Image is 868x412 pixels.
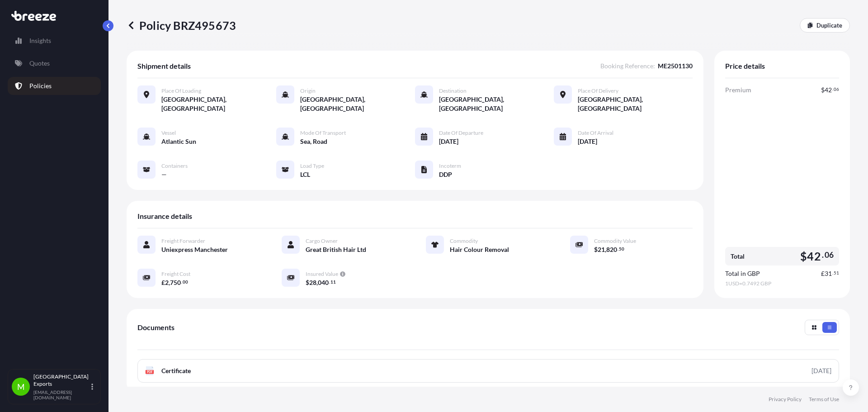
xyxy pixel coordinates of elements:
[300,95,415,113] span: [GEOGRAPHIC_DATA], [GEOGRAPHIC_DATA]
[306,237,338,245] span: Cargo Owner
[181,280,182,284] span: .
[834,88,839,91] span: 06
[165,279,169,286] span: 2
[821,87,825,93] span: $
[800,251,807,262] span: $
[825,87,832,93] span: 42
[137,212,192,221] span: Insurance details
[725,85,751,95] span: Premium
[170,279,181,286] span: 750
[658,62,693,71] span: ME2501130
[300,170,310,179] span: LCL
[161,162,188,170] span: Containers
[161,170,167,179] span: —
[137,359,839,383] a: PDFCertificate[DATE]
[816,21,842,30] p: Duplicate
[594,237,636,245] span: Commodity Value
[161,137,196,146] span: Atlantic Sun
[450,237,478,245] span: Commodity
[600,62,655,71] span: Booking Reference :
[769,396,802,403] a: Privacy Policy
[306,270,338,278] span: Insured Value
[821,270,825,277] span: £
[825,270,832,277] span: 31
[161,270,190,278] span: Freight Cost
[832,88,833,91] span: .
[439,162,461,170] span: Incoterm
[731,252,745,261] span: Total
[598,246,605,253] span: 21
[161,245,228,254] span: Uniexpress Manchester
[309,279,316,286] span: 28
[330,280,336,284] span: 11
[316,279,318,286] span: ,
[439,170,452,179] span: DDP
[450,245,509,254] span: Hair Colour Removal
[439,129,483,137] span: Date of Departure
[439,95,554,113] span: [GEOGRAPHIC_DATA], [GEOGRAPHIC_DATA]
[29,59,50,68] p: Quotes
[807,251,821,262] span: 42
[800,18,850,33] a: Duplicate
[161,129,176,137] span: Vessel
[8,32,101,50] a: Insights
[318,279,329,286] span: 040
[725,269,760,278] span: Total in GBP
[439,87,467,95] span: Destination
[300,129,346,137] span: Mode of Transport
[834,271,839,275] span: 51
[329,280,330,284] span: .
[8,54,101,72] a: Quotes
[578,129,613,137] span: Date of Arrival
[29,36,51,45] p: Insights
[811,366,831,375] div: [DATE]
[161,237,205,245] span: Freight Forwarder
[606,246,617,253] span: 820
[578,137,597,146] span: [DATE]
[161,279,165,286] span: £
[8,77,101,95] a: Policies
[300,162,324,170] span: Load Type
[161,366,191,375] span: Certificate
[725,62,765,71] span: Price details
[137,323,175,332] span: Documents
[619,247,624,251] span: 50
[578,95,693,113] span: [GEOGRAPHIC_DATA], [GEOGRAPHIC_DATA]
[809,396,839,403] a: Terms of Use
[137,62,191,71] span: Shipment details
[725,280,839,287] span: 1 USD = 0.7492 GBP
[147,370,153,374] text: PDF
[306,279,309,286] span: $
[183,280,188,284] span: 00
[161,87,201,95] span: Place of Loading
[306,245,366,254] span: Great British Hair Ltd
[29,81,52,90] p: Policies
[822,252,824,258] span: .
[127,18,236,33] p: Policy BRZ495673
[33,389,90,400] p: [EMAIL_ADDRESS][DOMAIN_NAME]
[605,246,606,253] span: ,
[161,95,276,113] span: [GEOGRAPHIC_DATA], [GEOGRAPHIC_DATA]
[439,137,458,146] span: [DATE]
[169,279,170,286] span: ,
[832,271,833,275] span: .
[825,252,834,258] span: 06
[594,246,598,253] span: $
[33,373,90,388] p: [GEOGRAPHIC_DATA] Exports
[578,87,618,95] span: Place of Delivery
[300,87,316,95] span: Origin
[17,382,25,391] span: M
[300,137,327,146] span: Sea, Road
